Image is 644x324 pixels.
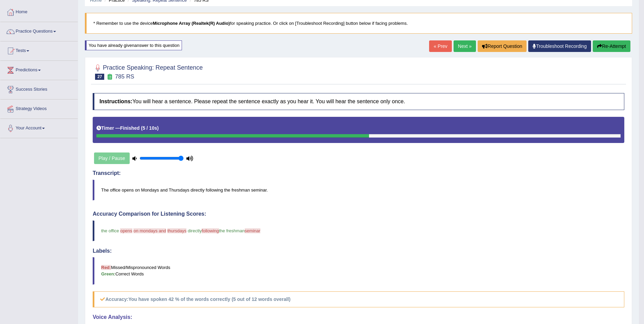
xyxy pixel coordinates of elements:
[0,41,78,58] a: Tests
[202,228,219,233] span: following
[219,228,245,233] span: the freshman
[528,40,591,52] a: Troubleshoot Recording
[157,125,159,131] b: )
[0,61,78,78] a: Predictions
[85,13,632,34] blockquote: * Remember to use the device for speaking practice. Or click on [Troubleshoot Recording] button b...
[0,3,78,20] a: Home
[141,125,143,131] b: (
[478,40,527,52] button: Report Question
[593,40,630,52] button: Re-Attempt
[99,98,132,104] b: Instructions:
[93,314,624,320] h4: Voice Analysis:
[85,40,182,50] div: You have already given answer to this question
[115,73,134,80] small: 785 RS
[93,180,624,200] blockquote: The office opens on Mondays and Thursdays directly following the freshman seminar.
[454,40,476,52] a: Next »
[167,228,186,233] span: thursdays
[429,40,452,52] a: « Prev
[96,126,159,131] h5: Timer —
[106,74,113,80] small: Exam occurring question
[101,265,111,270] b: Red:
[0,22,78,39] a: Practice Questions
[93,211,624,217] h4: Accuracy Comparison for Listening Scores:
[133,228,166,233] span: on mondays and
[101,228,119,233] span: the office
[93,257,624,284] blockquote: Missed/Mispronounced Words Correct Words
[0,80,78,97] a: Success Stories
[128,296,290,302] b: You have spoken 42 % of the words correctly (5 out of 12 words overall)
[120,125,140,131] b: Finished
[188,228,202,233] span: directly
[93,248,624,254] h4: Labels:
[95,74,104,80] span: 27
[0,100,78,116] a: Strategy Videos
[93,63,203,80] h2: Practice Speaking: Repeat Sentence
[245,228,260,233] span: seminar
[93,170,624,176] h4: Transcript:
[153,21,230,26] b: Microphone Array (Realtek(R) Audio)
[93,93,624,110] h4: You will hear a sentence. Please repeat the sentence exactly as you hear it. You will hear the se...
[143,125,157,131] b: 5 / 10s
[120,228,132,233] span: opens
[0,119,78,136] a: Your Account
[101,271,115,276] b: Green:
[93,291,624,307] h5: Accuracy:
